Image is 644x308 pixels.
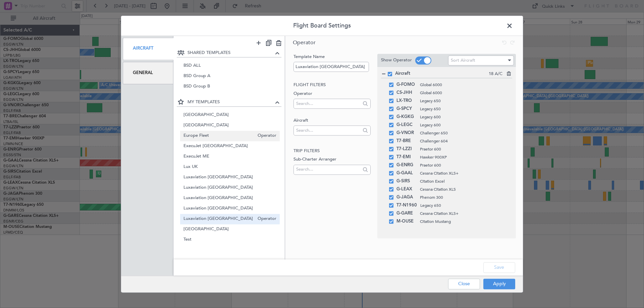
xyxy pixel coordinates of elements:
[293,90,370,97] label: Operator
[293,148,370,155] h2: Trip filters
[293,39,316,46] span: Operator
[183,73,277,80] span: BSD Group A
[483,279,515,289] button: Apply
[254,215,276,223] span: Operator
[396,121,417,129] span: G-LEGC
[183,132,255,139] span: Europe Fleet
[396,193,417,201] span: G-JAGA
[420,162,506,168] span: Praetor 600
[183,215,255,223] span: Luxaviation [GEOGRAPHIC_DATA]
[183,153,277,160] span: ExecuJet ME
[396,137,417,145] span: T7-BRE
[420,114,506,120] span: Legacy 600
[254,132,276,139] span: Operator
[381,57,412,64] label: Show Operator
[420,186,506,192] span: Cessna Citation XLS
[451,57,475,63] span: Sort Aircraft
[420,146,506,152] span: Praetor 600
[420,82,506,88] span: Global 6000
[420,106,506,112] span: Legacy 650
[396,177,417,185] span: G-SIRS
[293,82,370,88] h2: Flight filters
[396,89,417,97] span: CS-JHH
[183,112,277,119] span: [GEOGRAPHIC_DATA]
[293,117,370,124] label: Aircraft
[396,129,417,137] span: G-VNOR
[396,209,417,218] span: G-GARE
[183,226,277,233] span: [GEOGRAPHIC_DATA]
[123,62,173,84] div: General
[420,202,506,208] span: Legacy 650
[293,156,370,163] label: Sub-Charter Arranger
[420,98,506,104] span: Legacy 650
[420,219,506,225] span: Citation Mustang
[395,70,489,77] span: Aircraft
[420,122,506,128] span: Legacy 600
[420,194,506,200] span: Phenom 300
[420,130,506,136] span: Challenger 650
[187,99,274,106] span: MY TEMPLATES
[121,16,523,36] header: Flight Board Settings
[420,154,506,160] span: Hawker 900XP
[448,279,480,289] button: Close
[183,174,277,181] span: Luxaviation [GEOGRAPHIC_DATA]
[396,145,417,153] span: T7-LZZI
[183,164,277,171] span: Lux UK
[420,210,506,217] span: Cessna Citation XLS+
[296,165,360,175] input: Search...
[420,138,506,144] span: Challenger 604
[183,195,277,202] span: Luxaviation [GEOGRAPHIC_DATA]
[396,97,417,105] span: LX-TRO
[396,185,417,193] span: G-LEAX
[396,218,417,226] span: M-OUSE
[183,236,277,243] span: Test
[296,125,360,135] input: Search...
[183,143,277,150] span: ExecuJet [GEOGRAPHIC_DATA]
[489,71,502,77] span: 18 A/C
[183,83,277,90] span: BSD Group B
[420,170,506,176] span: Cessna Citation XLS+
[420,178,506,184] span: Citation Excel
[396,105,417,113] span: G-SPCY
[396,169,417,177] span: G-GAAL
[187,50,274,56] span: SHARED TEMPLATES
[396,153,417,161] span: T7-EMI
[183,122,277,129] span: [GEOGRAPHIC_DATA]
[296,99,360,109] input: Search...
[123,38,173,60] div: Aircraft
[293,54,370,60] label: Template Name
[396,201,417,209] span: T7-N1960
[396,81,417,89] span: G-FOMO
[183,205,277,212] span: Luxaviation [GEOGRAPHIC_DATA]
[396,113,417,121] span: G-KGKG
[183,184,277,191] span: Luxaviation [GEOGRAPHIC_DATA]
[396,161,417,169] span: G-ENRG
[420,90,506,96] span: Global 6000
[183,62,277,69] span: BSD ALL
